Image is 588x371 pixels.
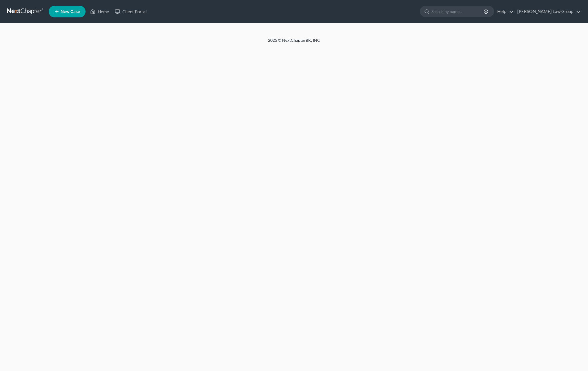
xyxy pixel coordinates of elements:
a: Client Portal [112,6,150,17]
a: [PERSON_NAME] Law Group [514,6,581,17]
div: 2025 © NextChapterBK, INC [129,37,459,48]
a: Home [87,6,112,17]
span: New Case [61,10,80,14]
a: Help [494,6,514,17]
input: Search by name... [431,6,484,17]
